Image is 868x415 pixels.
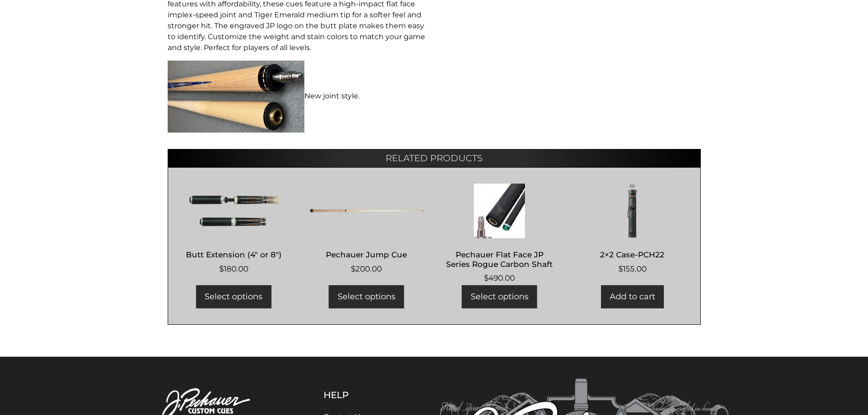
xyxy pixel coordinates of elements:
span: $ [618,264,623,273]
p: New joint style. [168,61,429,133]
a: Add to cart: “Pechauer Jump Cue” [329,285,404,308]
h2: Pechauer Flat Face JP Series Rogue Carbon Shaft [443,246,556,273]
img: 2x2 Case-PCH22 [575,184,689,238]
a: 2×2 Case-PCH22 $155.00 [575,184,689,275]
span: $ [484,273,488,282]
h2: Butt Extension (4″ or 8″) [177,246,291,263]
a: Add to cart: “Pechauer Flat Face JP Series Rogue Carbon Shaft” [462,285,537,308]
img: Pechauer Jump Cue [310,184,423,238]
h2: Pechauer Jump Cue [310,246,423,263]
bdi: 200.00 [351,264,382,273]
img: Pechauer Flat Face JP Series Rogue Carbon Shaft [443,184,556,238]
a: Add to cart: “Butt Extension (4" or 8")” [196,285,271,308]
bdi: 490.00 [484,273,515,282]
img: Butt Extension (4" or 8") [177,184,291,238]
a: Add to cart: “2x2 Case-PCH22” [601,285,664,308]
a: Pechauer Jump Cue $200.00 [310,184,423,275]
span: $ [351,264,355,273]
a: Pechauer Flat Face JP Series Rogue Carbon Shaft $490.00 [443,184,556,284]
h5: Help [324,389,394,400]
bdi: 180.00 [219,264,248,273]
bdi: 155.00 [618,264,647,273]
a: Butt Extension (4″ or 8″) $180.00 [177,184,291,275]
span: $ [219,264,224,273]
h2: Related products [168,149,701,167]
h2: 2×2 Case-PCH22 [575,246,689,263]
